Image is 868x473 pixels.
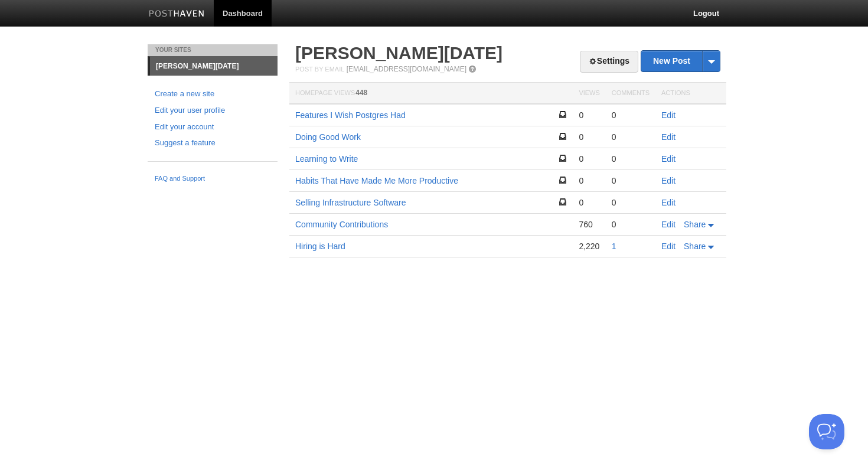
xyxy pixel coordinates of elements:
span: Share [684,242,706,251]
a: [PERSON_NAME][DATE] [295,43,502,63]
div: 0 [612,110,650,120]
a: [EMAIL_ADDRESS][DOMAIN_NAME] [347,65,466,73]
th: Views [573,83,605,105]
a: Edit [661,110,676,120]
a: Community Contributions [295,220,388,229]
a: [PERSON_NAME][DATE] [150,57,278,76]
div: 0 [579,110,599,120]
a: FAQ and Support [155,174,270,184]
span: Post by Email [295,66,344,73]
a: Edit your account [155,121,270,133]
div: 0 [612,132,650,142]
a: Hiring is Hard [295,242,345,251]
div: 2,220 [579,241,599,252]
a: Suggest a feature [155,137,270,149]
a: 1 [612,242,616,251]
div: 0 [579,132,599,142]
span: 448 [355,89,367,97]
a: Edit [661,132,676,142]
th: Comments [606,83,655,105]
span: Share [684,220,706,229]
a: New Post [641,51,720,71]
a: Features I Wish Postgres Had [295,110,406,120]
a: Edit [661,198,676,207]
a: Edit your user profile [155,105,270,117]
div: 0 [612,154,650,164]
div: 0 [612,219,650,230]
div: 0 [612,175,650,186]
a: Doing Good Work [295,132,361,142]
a: Edit [661,242,676,251]
th: Homepage Views [289,83,573,105]
div: 0 [612,197,650,208]
li: Your Sites [148,44,278,56]
div: 0 [579,197,599,208]
a: Create a new site [155,88,270,100]
div: 760 [579,219,599,230]
div: 0 [579,175,599,186]
a: Habits That Have Made Me More Productive [295,176,458,185]
a: Learning to Write [295,154,358,164]
th: Actions [655,83,726,105]
a: Selling Infrastructure Software [295,198,406,207]
a: Edit [661,220,676,229]
a: Edit [661,176,676,185]
img: Posthaven-bar [149,10,205,19]
div: 0 [579,154,599,164]
a: Edit [661,154,676,164]
iframe: Help Scout Beacon - Open [809,414,844,449]
a: Settings [580,51,638,73]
